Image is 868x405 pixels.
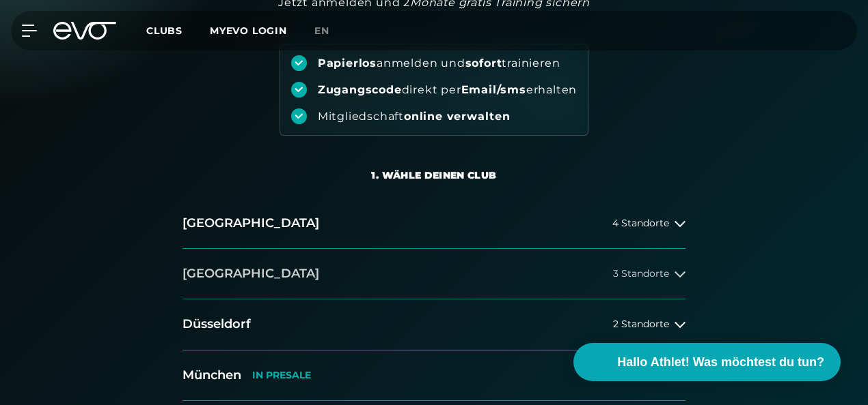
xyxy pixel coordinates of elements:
span: en [314,25,329,37]
button: [GEOGRAPHIC_DATA]4 Standorte [182,198,686,249]
a: Clubs [146,24,210,37]
h2: Düsseldorf [182,316,251,333]
span: 2 Standorte [613,319,669,329]
strong: Papierlos [318,57,377,70]
button: Hallo Athlet! Was möchtest du tun? [573,343,841,381]
h2: München [182,367,241,384]
h2: [GEOGRAPHIC_DATA] [182,215,319,232]
strong: Email/sms [461,83,526,96]
span: 4 Standorte [612,218,669,228]
span: 3 Standorte [613,269,669,279]
p: IN PRESALE [252,370,311,381]
div: Mitgliedschaft [318,109,511,124]
strong: online verwalten [404,110,511,123]
button: MünchenIN PRESALE2 Standorte [182,350,686,401]
strong: Zugangscode [318,83,402,96]
a: MYEVO LOGIN [210,25,287,37]
a: en [314,23,346,39]
h2: [GEOGRAPHIC_DATA] [182,265,319,282]
strong: sofort [465,57,502,70]
button: Düsseldorf2 Standorte [182,299,686,350]
div: 1. Wähle deinen Club [371,168,496,182]
button: [GEOGRAPHIC_DATA]3 Standorte [182,249,686,299]
div: anmelden und trainieren [318,56,560,71]
span: Hallo Athlet! Was möchtest du tun? [617,353,824,372]
span: Clubs [146,25,182,37]
div: direkt per erhalten [318,82,577,97]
